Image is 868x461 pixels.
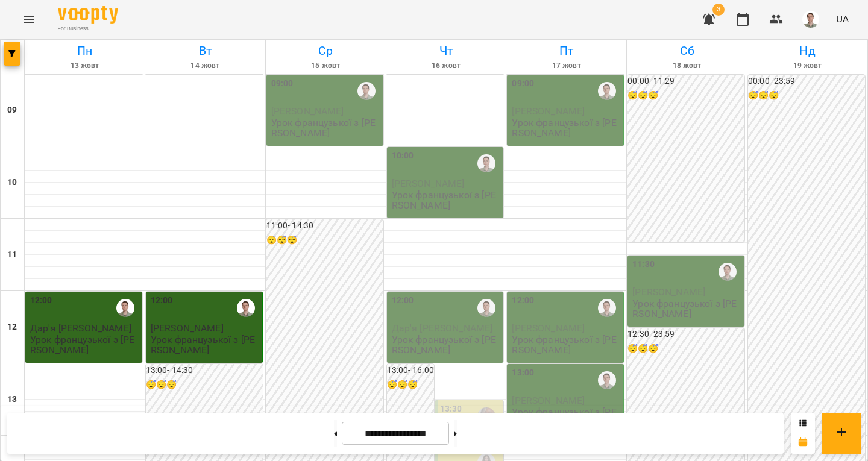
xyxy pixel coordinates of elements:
[392,178,465,189] span: [PERSON_NAME]
[30,334,139,356] p: Урок французької з [PERSON_NAME]
[147,60,263,72] h6: 14 жовт
[30,294,52,307] label: 12:00
[748,89,865,102] h6: 😴😴😴
[388,42,505,60] h6: Чт
[512,395,585,406] span: [PERSON_NAME]
[831,8,854,30] button: UA
[146,364,263,377] h6: 13:00 - 14:30
[14,5,43,34] button: Menu
[392,334,501,356] p: Урок французької з [PERSON_NAME]
[749,42,866,60] h6: Нд
[632,286,705,298] span: [PERSON_NAME]
[7,321,17,334] h6: 12
[598,82,616,100] img: Андрій
[512,366,534,380] label: 13:00
[147,42,263,60] h6: Вт
[627,342,744,356] h6: 😴😴😴
[7,393,17,406] h6: 13
[598,371,616,389] img: Андрій
[392,322,493,334] span: Дар'я [PERSON_NAME]
[392,190,501,211] p: Урок французької з [PERSON_NAME]
[627,89,744,102] h6: 😴😴😴
[632,298,741,319] p: Урок французької з [PERSON_NAME]
[30,322,131,334] span: Дар'я [PERSON_NAME]
[271,105,344,117] span: [PERSON_NAME]
[512,294,534,307] label: 12:00
[627,328,744,341] h6: 12:30 - 23:59
[268,60,384,72] h6: 15 жовт
[512,105,585,117] span: [PERSON_NAME]
[268,42,384,60] h6: Ср
[7,104,17,117] h6: 09
[836,13,849,25] span: UA
[508,60,624,72] h6: 17 жовт
[512,322,585,334] span: [PERSON_NAME]
[629,60,745,72] h6: 18 жовт
[802,11,819,28] img: 08937551b77b2e829bc2e90478a9daa6.png
[58,6,118,24] img: Voopty Logo
[629,42,745,60] h6: Сб
[7,248,17,262] h6: 11
[477,299,495,317] img: Андрій
[7,176,17,189] h6: 10
[627,75,744,88] h6: 00:00 - 11:29
[271,118,380,139] p: Урок французької з [PERSON_NAME]
[512,77,534,90] label: 09:00
[392,149,414,163] label: 10:00
[392,294,414,307] label: 12:00
[749,60,866,72] h6: 19 жовт
[508,42,624,60] h6: Пт
[440,403,462,416] label: 13:30
[146,378,263,392] h6: 😴😴😴
[27,60,143,72] h6: 13 жовт
[116,299,134,317] img: Андрій
[388,60,505,72] h6: 16 жовт
[266,234,383,247] h6: 😴😴😴
[477,154,495,172] img: Андрій
[151,334,260,356] p: Урок французької з [PERSON_NAME]
[151,322,224,334] span: [PERSON_NAME]
[27,42,143,60] h6: Пн
[387,378,434,392] h6: 😴😴😴
[512,334,621,356] p: Урок французької з [PERSON_NAME]
[512,118,621,139] p: Урок французької з [PERSON_NAME]
[719,263,737,281] img: Андрій
[357,82,376,100] img: Андрій
[712,4,725,16] span: 3
[387,364,434,377] h6: 13:00 - 16:00
[151,294,173,307] label: 12:00
[632,258,655,271] label: 11:30
[237,299,255,317] img: Андрій
[598,299,616,317] img: Андрій
[58,25,118,33] span: For Business
[271,77,294,90] label: 09:00
[748,75,865,88] h6: 00:00 - 23:59
[266,219,383,233] h6: 11:00 - 14:30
